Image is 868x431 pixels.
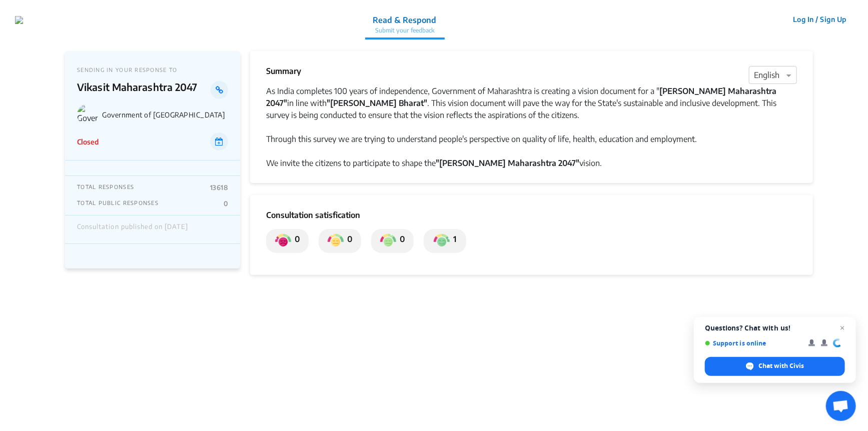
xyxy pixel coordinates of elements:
[266,65,301,77] p: Summary
[210,183,228,191] p: 13618
[705,339,801,347] span: Support is online
[77,223,188,236] div: Consultation published on [DATE]
[758,361,804,370] span: Chat with Civis
[266,209,797,221] p: Consultation satisfication
[434,233,450,249] img: private_satisfied.png
[275,233,291,249] img: private_dissatisfied.png
[450,233,457,249] p: 1
[380,233,396,249] img: private_somewhat_satisfied.png
[266,133,797,145] div: Through this survey we are trying to understand people's perspective on quality of life, health, ...
[77,104,98,125] img: Government of Maharashtra logo
[15,16,23,24] img: 7907nfqetxyivg6ubhai9kg9bhzr
[786,11,853,27] button: Log In / Sign Up
[77,81,211,99] p: Vikasit Maharashtra 2047
[436,158,579,168] strong: "[PERSON_NAME] Maharashtra 2047"
[77,199,159,207] p: TOTAL PUBLIC RESPONSES
[705,357,845,376] div: Chat with Civis
[327,98,427,108] strong: "[PERSON_NAME] Bharat"
[373,26,437,35] p: Submit your feedback
[396,233,405,249] p: 0
[266,85,797,121] div: As India completes 100 years of independence, Government of Maharashtra is creating a vision docu...
[224,199,228,207] p: 0
[826,391,856,421] div: Open chat
[291,233,300,249] p: 0
[266,157,797,169] div: We invite the citizens to participate to shape the vision.
[836,322,848,334] span: Close chat
[344,233,353,249] p: 0
[328,233,344,249] img: private_somewhat_dissatisfied.png
[102,110,228,119] p: Government of [GEOGRAPHIC_DATA]
[77,136,99,147] p: Closed
[77,183,134,191] p: TOTAL RESPONSES
[705,324,845,332] span: Questions? Chat with us!
[77,66,228,73] p: SENDING IN YOUR RESPONSE TO
[373,14,437,26] p: Read & Respond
